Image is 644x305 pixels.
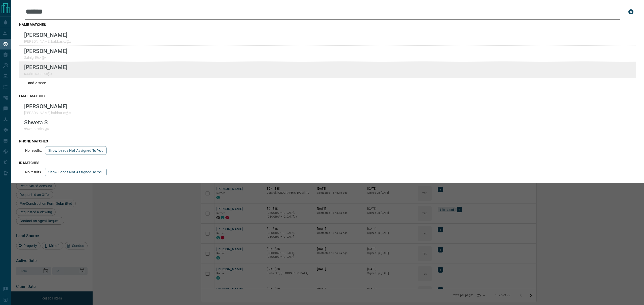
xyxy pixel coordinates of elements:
[24,39,71,43] p: [PERSON_NAME].babbarxx@x
[45,146,107,155] button: show leads not assigned to you
[25,148,42,152] p: No results.
[24,64,67,70] p: [PERSON_NAME]
[24,127,50,131] p: shweta.salxx@x
[24,48,67,54] p: [PERSON_NAME]
[25,170,42,174] p: No results.
[19,94,636,98] h3: email matches
[19,23,636,27] h3: name matches
[24,72,67,76] p: saahiil.solanxx@x
[24,111,71,115] p: [PERSON_NAME].babbarxx@x
[19,78,636,88] div: ...and 2 more
[19,161,636,165] h3: id matches
[24,56,67,60] p: Sahilgill9xx@x
[24,119,50,126] p: Shweta S
[24,103,71,110] p: [PERSON_NAME]
[19,139,636,143] h3: phone matches
[626,7,636,17] button: close search bar
[45,168,107,176] button: show leads not assigned to you
[24,32,71,38] p: [PERSON_NAME]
